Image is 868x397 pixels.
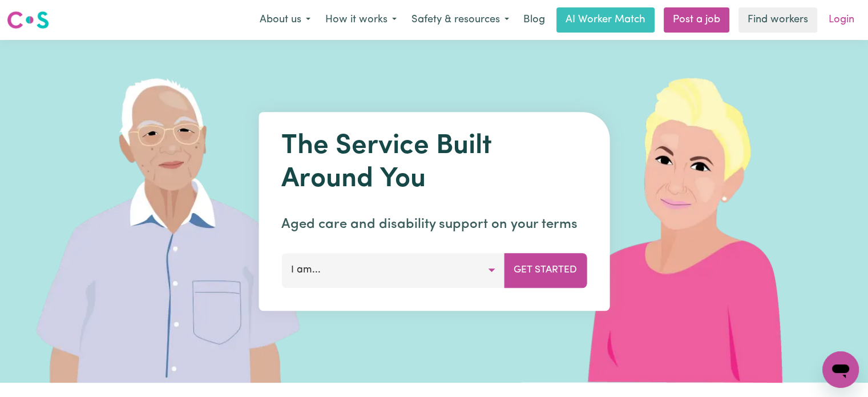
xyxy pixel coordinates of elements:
[7,7,49,33] a: Careseekers logo
[281,130,587,196] h1: The Service Built Around You
[516,7,552,33] a: Blog
[281,253,504,287] button: I am...
[664,7,729,33] a: Post a job
[252,8,318,32] button: About us
[504,253,587,287] button: Get Started
[822,7,861,33] a: Login
[404,8,516,32] button: Safety & resources
[318,8,404,32] button: How it works
[281,214,587,235] p: Aged care and disability support on your terms
[7,10,49,30] img: Careseekers logo
[822,351,859,388] iframe: Button to launch messaging window
[738,7,817,33] a: Find workers
[556,7,655,33] a: AI Worker Match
